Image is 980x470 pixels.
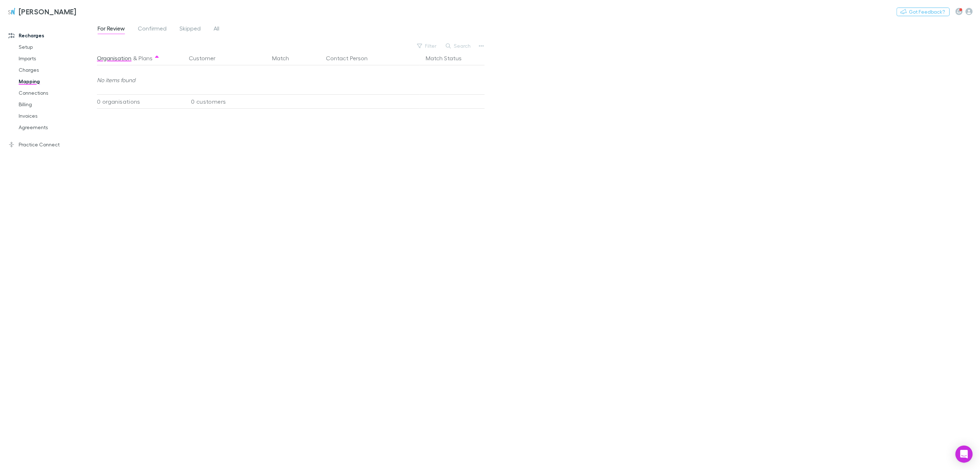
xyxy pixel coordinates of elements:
button: Got Feedback? [897,8,950,16]
button: Search [442,42,475,50]
button: Plans [139,51,153,65]
button: Contact Person [326,51,376,65]
div: Open Intercom Messenger [956,446,973,463]
span: Skipped [179,25,201,34]
span: Confirmed [138,25,167,34]
a: Charges [11,64,103,76]
a: Mapping [11,76,103,87]
span: For Review [98,25,125,34]
a: Invoices [11,110,103,122]
span: All [214,25,219,34]
button: Customer [189,51,224,65]
div: 0 organisations [97,94,183,109]
div: & [97,51,180,65]
a: Recharges [1,30,103,41]
a: [PERSON_NAME] [3,3,81,20]
a: Setup [11,41,103,53]
a: Connections [11,87,103,99]
a: Agreements [11,122,103,133]
img: Sinclair Wilson's Logo [7,7,16,16]
div: No items found [97,66,481,94]
div: 0 customers [183,94,269,109]
button: Match [272,51,298,65]
button: Match Status [426,51,470,65]
button: Organisation [97,51,131,65]
h3: [PERSON_NAME] [19,7,76,16]
a: Practice Connect [1,139,103,150]
a: Imports [11,53,103,64]
a: Billing [11,99,103,110]
button: Filter [414,42,441,50]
